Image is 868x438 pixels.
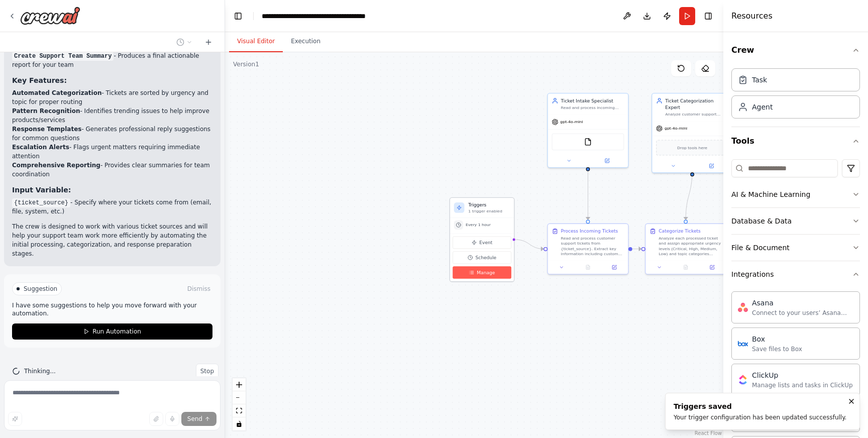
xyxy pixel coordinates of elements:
div: Process Incoming Tickets [561,228,618,235]
strong: Key Features: [12,76,67,84]
div: Agent [752,102,773,112]
li: - Provides clear summaries for team coordination [12,161,212,179]
nav: breadcrumb [262,11,375,21]
div: Ticket Categorization Expert [665,97,728,111]
button: Crew [731,36,860,64]
button: Send [181,412,216,426]
div: Categorize TicketsAnalyze each processed ticket and assign appropriate urgency levels (Critical, ... [645,224,726,275]
img: FileReadTool [584,138,592,146]
span: Send [187,415,202,423]
div: Box [752,334,802,344]
li: - Flags urgent matters requiring immediate attention [12,143,212,161]
div: Ticket Intake Specialist [561,97,624,104]
h4: Resources [731,10,773,22]
button: Schedule [453,251,511,264]
p: I have some suggestions to help you move forward with your automation. [12,301,212,317]
button: Start a new chat [200,36,216,48]
span: gpt-4o-mini [560,120,583,125]
div: Triggers saved [674,401,846,411]
div: ClickUp [752,370,853,380]
strong: Pattern Recognition [12,107,80,115]
button: Open in side panel [603,263,626,271]
button: Click to speak your automation idea [165,412,179,426]
strong: Escalation Alerts [12,144,69,151]
p: 1 trigger enabled [468,208,510,213]
span: Suggestion [24,285,57,293]
span: Drop tools here [677,145,707,151]
p: The crew is designed to work with various ticket sources and will help your support team work mor... [12,222,212,258]
div: Database & Data [731,216,792,226]
code: Create Support Team Summary [12,52,114,61]
span: Manage [477,269,495,276]
button: Open in side panel [589,157,625,165]
g: Edge from 788af8b8-ada4-4595-97fb-4284733229ee to f9b2c246-bb50-4e18-bb01-6c4dde066d6f [683,170,696,220]
div: Triggers1 trigger enabledEvery 1 hourEventScheduleManage [450,197,515,282]
strong: Comprehensive Reporting [12,162,100,169]
strong: Input Variable: [12,186,71,194]
div: Your trigger configuration has been updated successfully. [674,413,846,421]
g: Edge from 785c10dc-2516-4b35-a9ce-e8d7f437c6f4 to 8c274c46-64b9-4c5a-b1ff-d754fe74e84d [585,171,591,220]
li: - Generates professional reply suggestions for common questions [12,125,212,143]
button: Dismiss [185,284,212,294]
h3: Triggers [468,202,510,208]
li: - Tickets are sorted by urgency and topic for proper routing [12,88,212,106]
strong: Response Templates [12,126,81,133]
button: zoom in [233,378,246,391]
button: Switch to previous chat [172,36,196,48]
button: Execution [283,31,329,52]
button: AI & Machine Learning [731,181,860,207]
button: Hide left sidebar [231,9,245,23]
button: Integrations [731,261,860,287]
div: Categorize Tickets [659,228,701,235]
div: Asana [752,298,853,308]
div: Crew [731,64,860,127]
button: No output available [574,263,602,271]
img: Logo [20,7,80,25]
img: Box [738,339,748,349]
button: Event [453,237,511,249]
span: Every 1 hour [466,223,491,228]
button: Run Automation [12,323,212,340]
span: Run Automation [92,327,141,336]
div: Analyze each processed ticket and assign appropriate urgency levels (Critical, High, Medium, Low)... [659,236,722,257]
button: Tools [731,127,860,155]
button: Manage [453,266,511,279]
button: Improve this prompt [8,412,22,426]
button: Open in side panel [693,162,729,170]
button: Open in side panel [701,263,723,271]
button: Upload files [149,412,163,426]
div: Ticket Intake SpecialistRead and process incoming customer support tickets from various sources (... [547,93,628,168]
div: Save files to Box [752,345,802,353]
code: {ticket_source} [12,198,70,207]
button: File & Document [731,235,860,261]
div: AI & Machine Learning [731,189,810,199]
div: Read and process customer support tickets from {ticket_source}. Extract key information including... [561,236,624,257]
button: toggle interactivity [233,417,246,430]
div: Ticket Categorization ExpertAnalyze customer support tickets and categorize them by urgency level... [652,93,733,173]
button: Stop [196,364,219,379]
span: Stop [200,367,214,375]
img: Asana [738,302,748,312]
div: Connect to your users’ Asana accounts [752,309,853,317]
button: fit view [233,404,246,417]
span: Event [479,239,492,246]
div: Task [752,75,767,85]
g: Edge from triggers to 8c274c46-64b9-4c5a-b1ff-d754fe74e84d [515,237,544,252]
button: Database & Data [731,208,860,234]
div: Process Incoming TicketsRead and process customer support tickets from {ticket_source}. Extract k... [547,224,628,275]
div: Manage lists and tasks in ClickUp [752,381,853,389]
div: React Flow controls [233,378,246,430]
div: Analyze customer support tickets and categorize them by urgency level (Critical, High, Medium, Lo... [665,112,728,117]
span: Thinking... [24,367,56,375]
div: Version 1 [233,60,259,68]
span: Schedule [475,254,496,261]
span: gpt-4o-mini [665,126,687,131]
g: Edge from 8c274c46-64b9-4c5a-b1ff-d754fe74e84d to f9b2c246-bb50-4e18-bb01-6c4dde066d6f [632,246,641,252]
div: Integrations [731,269,774,279]
button: Visual Editor [229,31,283,52]
button: zoom out [233,391,246,404]
div: File & Document [731,243,790,253]
li: - Identifies trending issues to help improve products/services [12,106,212,125]
li: - Produces a final actionable report for your team [12,51,212,69]
button: Hide right sidebar [701,9,715,23]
